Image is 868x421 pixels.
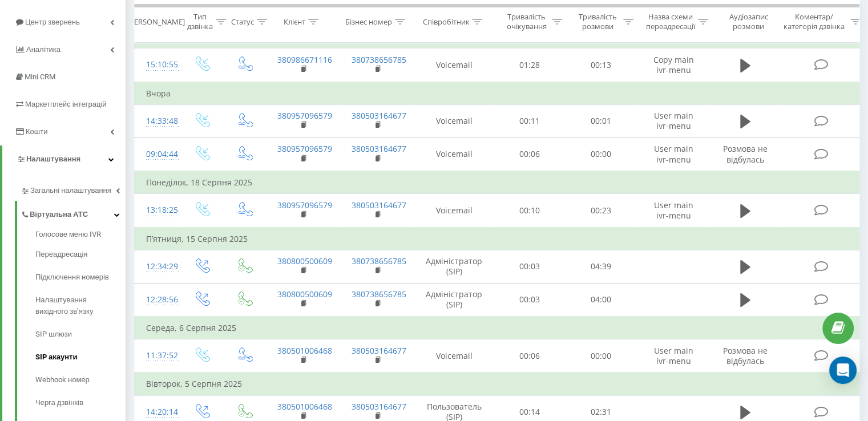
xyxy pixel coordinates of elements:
a: Webhook номер [35,369,126,391]
span: Розмова не відбулась [723,345,768,366]
div: 15:10:55 [146,54,169,76]
span: Налаштування [26,155,80,163]
td: User main ivr-menu [637,137,711,171]
div: Коментар/категорія дзвінка [781,12,847,31]
div: Open Intercom Messenger [829,357,857,384]
span: Голосове меню IVR [35,229,101,240]
a: 380800500609 [277,256,332,266]
div: 12:34:29 [146,256,169,278]
span: SIP шлюзи [35,329,72,340]
td: Вчора [135,82,865,105]
td: 00:03 [494,250,566,283]
a: Загальні налаштування [21,177,126,201]
a: SIP акаунти [35,346,126,369]
div: Тривалість розмови [575,12,620,31]
a: 380957096579 [277,110,332,121]
div: 09:04:44 [146,143,169,165]
td: 04:39 [566,250,637,283]
td: 04:00 [566,283,637,317]
td: 00:03 [494,283,566,317]
td: Адміністратор (SIP) [414,283,494,317]
td: Понеділок, 18 Серпня 2025 [135,171,865,194]
div: Тривалість очікування [504,12,549,31]
a: 380738656785 [352,289,406,299]
span: Кошти [26,127,47,136]
span: Маркетплейс інтеграцій [25,100,107,108]
td: 00:00 [566,137,637,171]
div: Співробітник [422,17,469,26]
td: User main ivr-menu [637,194,711,228]
span: Налаштування вихідного зв’язку [35,294,120,317]
td: 00:06 [494,339,566,373]
div: 13:18:25 [146,199,169,221]
a: Черга дзвінків [35,391,126,414]
td: Voicemail [414,137,494,171]
a: 380738656785 [352,54,406,65]
a: 380503164677 [352,200,406,211]
a: Голосове меню IVR [35,229,126,243]
div: Статус [231,17,254,26]
a: 380503164677 [352,345,406,356]
span: Розмова не відбулась [723,143,768,164]
span: Черга дзвінків [35,397,83,408]
td: 00:10 [494,194,566,228]
td: П’ятниця, 15 Серпня 2025 [135,228,865,250]
a: Переадресація [35,243,126,266]
span: Центр звернень [25,18,80,26]
td: Copy main ivr-menu [637,48,711,82]
div: 11:37:52 [146,345,169,367]
div: Бізнес номер [345,17,392,26]
td: 00:13 [566,48,637,82]
td: 00:11 [494,104,566,137]
span: Загальні налаштування [30,185,111,196]
div: Клієнт [284,17,305,26]
a: 380501006468 [277,345,332,356]
td: 00:23 [566,194,637,228]
a: Налаштування [2,145,126,173]
td: 01:28 [494,48,566,82]
a: 380501006468 [277,401,332,412]
a: Підключення номерів [35,266,126,289]
a: Налаштування вихідного зв’язку [35,289,126,323]
div: [PERSON_NAME] [127,17,185,26]
div: 12:28:56 [146,289,169,311]
a: 380986671116 [277,54,332,65]
span: Віртуальна АТС [30,209,88,220]
td: Voicemail [414,104,494,137]
td: User main ivr-menu [637,339,711,373]
td: 00:06 [494,137,566,171]
td: 00:00 [566,339,637,373]
span: Mini CRM [25,72,55,81]
td: Voicemail [414,339,494,373]
div: Назва схеми переадресації [646,12,695,31]
td: 00:01 [566,104,637,137]
a: 380503164677 [352,401,406,412]
a: 380738656785 [352,256,406,266]
td: Середа, 6 Серпня 2025 [135,317,865,339]
td: User main ivr-menu [637,104,711,137]
a: 380800500609 [277,289,332,299]
a: SIP шлюзи [35,323,126,346]
td: Voicemail [414,194,494,228]
span: Аналiтика [26,45,60,54]
span: Переадресація [35,249,87,260]
div: 14:33:48 [146,110,169,132]
a: 380957096579 [277,200,332,211]
span: Webhook номер [35,374,90,386]
a: 380503164677 [352,110,406,121]
td: Адміністратор (SIP) [414,250,494,283]
a: 380957096579 [277,143,332,154]
span: Підключення номерів [35,272,109,283]
td: Вівторок, 5 Серпня 2025 [135,373,865,395]
td: Voicemail [414,48,494,82]
span: SIP акаунти [35,351,77,363]
div: Аудіозапис розмови [721,12,776,31]
a: 380503164677 [352,143,406,154]
div: Тип дзвінка [187,12,213,31]
a: Віртуальна АТС [21,201,126,225]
